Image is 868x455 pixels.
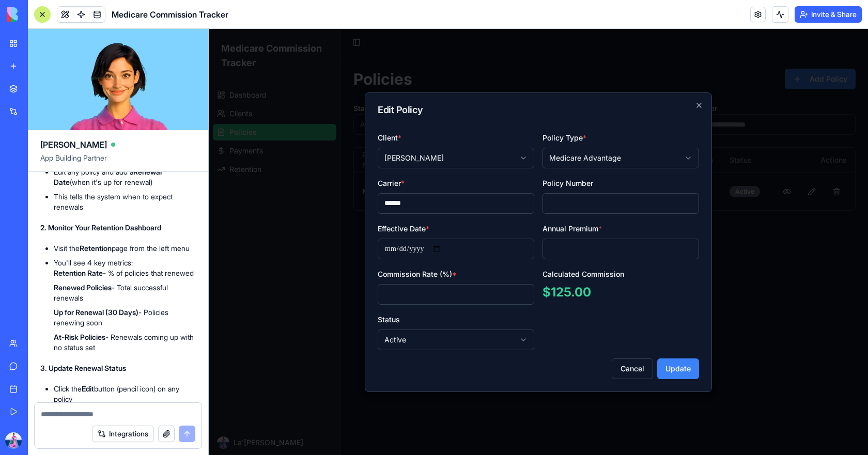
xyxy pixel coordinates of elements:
label: Policy Number [334,150,384,159]
div: Close [181,4,200,23]
span: Medicare Commission Tracker [112,8,228,21]
li: - Policies renewing soon [54,307,196,328]
img: Profile image for Shelly [29,6,46,22]
button: Integrations [92,426,154,442]
label: Status [169,286,191,295]
strong: At-Risk Policies [54,333,105,341]
li: - % of policies that renewed [54,268,196,278]
div: Hey La'[PERSON_NAME] 👋 [17,66,161,76]
label: Carrier [169,150,196,159]
label: Client [169,104,193,113]
strong: Renewed Policies [54,283,112,292]
strong: 3. Update Renewal Status [40,364,126,372]
button: Update [448,330,490,350]
li: - Total successful renewals [54,283,196,303]
label: Annual Premium [334,195,393,204]
label: Effective Date [169,195,221,204]
img: logo [7,7,71,22]
li: Visit the page from the left menu [54,243,196,254]
button: Cancel [403,330,444,350]
li: Click the button (pencil icon) on any policy [54,384,196,404]
label: Calculated Commission [334,241,415,249]
button: Home [162,4,181,24]
strong: Retention [80,244,112,253]
button: Send a message… [177,334,194,351]
li: This tells the system when to expect renewals [54,192,196,212]
div: Shelly says… [8,59,198,130]
h1: Shelly [50,5,75,13]
button: go back [7,4,26,24]
div: Hey La'[PERSON_NAME] 👋Welcome to Blocks 🙌 I'm here if you have any questions!Shelly • 22m agoAdd ... [8,59,169,107]
label: Commission Rate (%) [169,241,248,249]
div: Welcome to Blocks 🙌 I'm here if you have any questions! [17,81,161,101]
strong: 2. Monitor Your Retention Dashboard [40,223,161,232]
span: [PERSON_NAME] [40,138,107,151]
li: - Renewals coming up with no status set [54,332,196,353]
img: ACg8ocKbHvfVxoZqxb2pmqqw4LC32hWVMeAPLbKYkWcR34k75YusL7nH=s96-c [5,432,22,449]
button: Gif picker [49,338,57,347]
h2: Edit Policy [169,76,490,86]
button: Upload attachment [16,338,24,347]
label: Policy Type [334,104,378,113]
strong: Edit [82,384,94,393]
div: $125.00 [334,255,490,272]
p: Active 4h ago [50,13,96,23]
span: App Building Partner [40,153,196,171]
textarea: Message… [9,317,198,334]
strong: Retention Rate [54,269,103,277]
li: You'll see 4 key metrics: [54,258,196,353]
button: Invite & Share [795,6,862,23]
strong: Up for Renewal (30 Days) [54,308,138,317]
div: Shelly • 22m ago [17,109,71,116]
button: Emoji picker [33,338,41,347]
button: Start recording [66,338,74,347]
li: Edit any policy and add a (when it's up for renewal) [54,167,196,187]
